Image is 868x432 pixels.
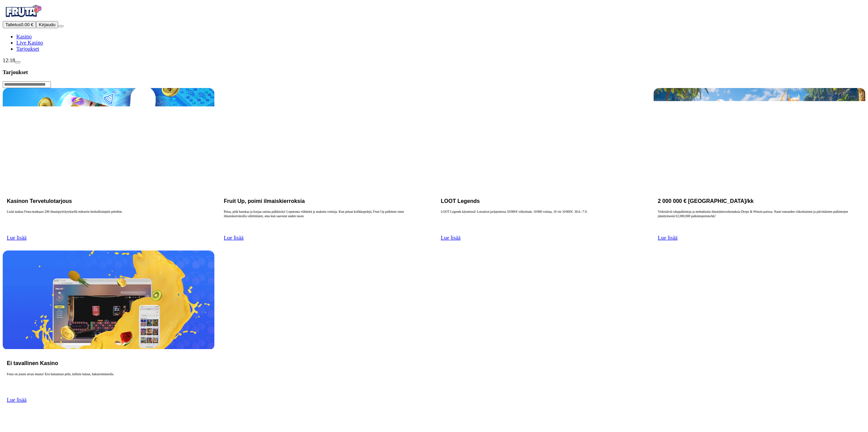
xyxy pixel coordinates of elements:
a: Lue lisää [658,235,677,241]
h3: LOOT Legends [441,198,644,204]
span: Talletus [5,22,21,27]
input: Search [3,81,51,88]
a: Fruta [3,15,43,21]
h3: Kasinon Tervetulotarjous [7,198,210,204]
img: Kasinon Tervetulotarjous [3,88,214,187]
p: Lisää makua Fruta-matkaasi 200 ilmaispyöräytyksellä mikserin herkullisimpiin peleihin. [7,210,210,231]
a: poker-chip iconLive Kasino [16,40,43,46]
a: diamond iconKasino [16,34,32,39]
p: Pelaa, pidä hauskaa ja korjaa satona palkkioita! Loputonta viihdettä ja makeita voittoja. Kun pel... [224,210,427,231]
a: Lue lisää [7,397,26,403]
span: 12:18 [3,57,15,63]
button: menu [58,25,64,27]
img: Fruit Up, poimi ilmaiskierroksia [220,88,431,187]
h3: Ei tavallinen Kasino [7,360,210,366]
span: Tarjoukset [16,46,39,52]
a: Lue lisää [7,235,26,241]
button: live-chat [15,61,20,63]
span: 0.00 € [21,22,33,27]
h3: 2 000 000 € [GEOGRAPHIC_DATA]/kk [658,198,861,204]
a: gift-inverted iconTarjoukset [16,46,39,52]
button: Kirjaudu [36,21,58,28]
h3: Tarjoukset [3,69,865,75]
span: Kirjaudu [39,22,55,27]
img: Ei tavallinen Kasino [3,250,214,349]
img: 2 000 000 € Palkintopotti/kk [654,88,865,187]
button: Talletusplus icon0.00 € [3,21,36,28]
h3: Fruit Up, poimi ilmaiskierroksia [224,198,427,204]
a: Lue lisää [224,235,244,241]
nav: Primary [3,3,865,52]
p: Fruta on jotain aivan muuta! Etsi haluamasi pelit, milloin haluat, hakutoiminnolla. [7,372,210,394]
span: Kasino [16,34,32,39]
img: LOOT Legends [437,88,649,187]
p: Virkistäviä rahapalkintoja ja mehukkaita ilmaiskierrosbonuksia Drops & Winsin parissa. Nauti runs... [658,210,861,231]
img: Fruta [3,3,43,20]
p: LOOT Legends käynnissä! Lotsaloot‑jackpoteissa 50 000 € viikoittain. 10 000 voittaa, 10 vie 10 00... [441,210,644,231]
a: Lue lisää [441,235,461,241]
span: Live Kasino [16,40,43,46]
